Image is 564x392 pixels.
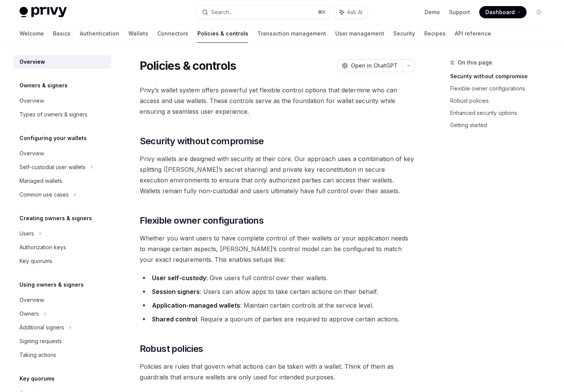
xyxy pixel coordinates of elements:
[450,119,551,131] a: Getting started
[450,95,551,107] a: Robust policies
[128,24,148,43] a: Wallets
[19,309,39,318] div: Owners
[19,134,87,143] h5: Configuring your wallets
[425,8,440,16] a: Demo
[140,233,415,265] span: Whether you want users to have complete control of their wallets or your application needs to man...
[140,215,264,227] span: Flexible owner configurations
[13,174,111,188] a: Managed wallets
[19,190,69,199] div: Common use cases
[13,254,111,268] a: Key quorums
[19,243,66,252] div: Authorization keys
[140,361,415,382] span: Policies are rules that govern what actions can be taken with a wallet. Think of them as guardrai...
[140,135,264,147] span: Security without compromise
[19,149,44,158] div: Overview
[53,24,71,43] a: Basics
[334,5,368,19] button: Ask AI
[140,300,415,311] li: : Maintain certain controls at the service level.
[393,24,415,43] a: Security
[157,24,188,43] a: Connectors
[140,153,415,196] span: Privy wallets are designed with security at their core. Our approach uses a combination of key sp...
[13,240,111,254] a: Authorization keys
[19,57,45,66] div: Overview
[450,70,551,82] a: Security without compromise
[450,82,551,95] a: Flexible owner configurations
[19,163,86,172] div: Self-custodial user wallets
[19,110,87,119] div: Types of owners & signers
[257,24,326,43] a: Transaction management
[458,58,492,67] span: On this page
[19,256,52,266] div: Key quorums
[19,323,64,332] div: Additional signers
[197,24,248,43] a: Policies & controls
[335,24,384,43] a: User management
[19,350,56,360] div: Taking actions
[19,337,62,346] div: Signing requests
[13,94,111,108] a: Overview
[19,280,84,289] h5: Using owners & signers
[351,62,398,69] span: Open in ChatGPT
[152,288,200,295] strong: Session signers
[13,348,111,362] a: Taking actions
[455,24,491,43] a: API reference
[140,273,415,283] li: : Give users full control over their wallets.
[424,24,446,43] a: Recipes
[197,5,330,19] button: Search...⌘K
[479,6,527,18] a: Dashboard
[13,147,111,160] a: Overview
[533,6,545,18] button: Toggle dark mode
[140,314,415,324] li: : Require a quorum of parties are required to approve certain actions.
[13,108,111,121] a: Types of owners & signers
[211,8,233,17] div: Search...
[19,7,67,18] img: light logo
[152,274,206,282] strong: User self-custody
[19,24,44,43] a: Welcome
[19,374,55,383] h5: Key quorums
[337,59,402,72] button: Open in ChatGPT
[13,334,111,348] a: Signing requests
[449,8,470,16] a: Support
[19,229,34,238] div: Users
[140,286,415,297] li: : Users can allow apps to take certain actions on their behalf.
[450,107,551,119] a: Enhanced security options
[347,8,362,16] span: Ask AI
[140,59,236,73] h1: Policies & controls
[19,214,92,223] h5: Creating owners & signers
[485,8,515,16] span: Dashboard
[80,24,119,43] a: Authentication
[19,96,44,105] div: Overview
[19,81,68,90] h5: Owners & signers
[19,295,44,305] div: Overview
[140,85,415,117] span: Privy’s wallet system offers powerful yet flexible control options that determine who can access ...
[19,176,62,186] div: Managed wallets
[152,302,240,309] strong: Application-managed wallets
[140,343,203,355] span: Robust policies
[13,293,111,307] a: Overview
[13,55,111,69] a: Overview
[152,315,197,323] strong: Shared control
[318,9,326,15] span: ⌘ K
